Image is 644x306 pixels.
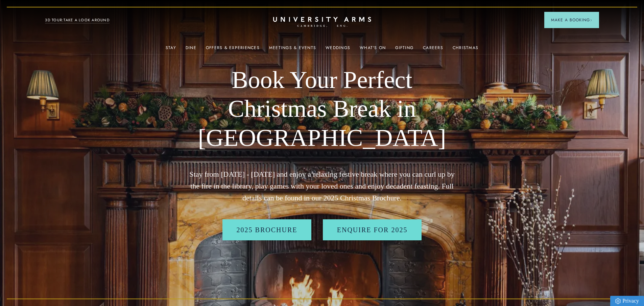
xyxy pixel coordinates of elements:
[186,45,196,54] a: Dine
[323,219,422,240] a: Enquire for 2025
[544,12,599,28] button: Make a BookingArrow icon
[273,17,371,27] a: Home
[206,45,260,54] a: Offers & Experiences
[360,45,386,54] a: What's On
[610,296,644,306] a: Privacy
[423,45,443,54] a: Careers
[326,45,350,54] a: Weddings
[615,298,621,304] img: Privacy
[166,45,176,54] a: Stay
[269,45,316,54] a: Meetings & Events
[590,19,592,21] img: Arrow icon
[45,17,110,23] a: 3D TOUR:TAKE A LOOK AROUND
[222,219,312,240] a: 2025 BROCHURE
[551,17,592,23] span: Make a Booking
[187,66,457,153] h1: Book Your Perfect Christmas Break in [GEOGRAPHIC_DATA]
[187,168,457,204] p: Stay from [DATE] - [DATE] and enjoy a relaxing festive break where you can curl up by the fire in...
[395,45,413,54] a: Gifting
[453,45,478,54] a: Christmas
